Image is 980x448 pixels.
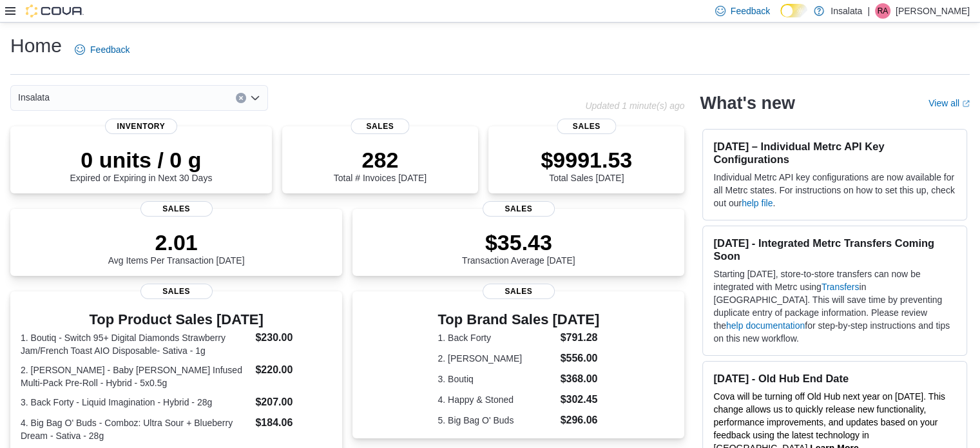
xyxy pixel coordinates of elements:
[462,229,575,266] div: Transaction Average [DATE]
[962,100,970,108] svg: External link
[26,5,84,17] img: Cova
[437,414,555,427] dt: 5. Big Bag O' Buds
[255,415,332,431] dd: $184.06
[140,284,213,299] span: Sales
[780,4,807,17] input: Dark Mode
[21,312,332,327] h3: Top Product Sales [DATE]
[437,352,555,365] dt: 2. [PERSON_NAME]
[108,229,245,255] p: 2.01
[561,371,600,387] dd: $368.00
[21,364,250,389] dt: 2. [PERSON_NAME] - Baby [PERSON_NAME] Infused Multi-Pack Pre-Roll - Hybrid - 5x0.5g
[21,396,250,409] dt: 3. Back Forty - Liquid Imagination - Hybrid - 28g
[70,147,212,173] p: 0 units / 0 g
[18,90,50,105] span: Insalata
[334,147,427,173] p: 282
[255,362,332,378] dd: $220.00
[561,351,600,366] dd: $556.00
[140,201,213,217] span: Sales
[70,37,135,63] a: Feedback
[437,331,555,344] dt: 1. Back Forty
[742,198,773,208] a: help file
[713,140,956,166] h3: [DATE] – Individual Metrc API Key Configurations
[437,312,599,327] h3: Top Brand Sales [DATE]
[334,147,427,183] div: Total # Invoices [DATE]
[875,3,890,19] div: Ryan Anthony
[731,5,770,17] span: Feedback
[437,373,555,385] dt: 3. Boutiq
[821,282,860,292] a: Transfers
[21,416,250,442] dt: 4. Big Bag O' Buds - Comboz: Ultra Sour + Blueberry Dream - Sativa - 28g
[867,3,870,19] p: |
[437,393,555,406] dt: 4. Happy & Stoned
[108,229,245,266] div: Avg Items Per Transaction [DATE]
[561,330,600,346] dd: $791.28
[483,201,555,217] span: Sales
[351,119,409,134] span: Sales
[462,229,575,255] p: $35.43
[561,413,600,428] dd: $296.06
[561,392,600,407] dd: $302.45
[70,147,212,183] div: Expired or Expiring in Next 30 Days
[928,98,970,108] a: View allExternal link
[236,93,246,103] button: Clear input
[831,3,862,19] p: Insalata
[21,331,250,357] dt: 1. Boutiq - Switch 95+ Digital Diamonds Strawberry Jam/French Toast AIO Disposable- Sativa - 1g
[557,119,616,134] span: Sales
[255,330,332,346] dd: $230.00
[713,268,956,345] p: Starting [DATE], store-to-store transfers can now be integrated with Metrc using in [GEOGRAPHIC_D...
[541,147,632,173] p: $9991.53
[713,372,956,385] h3: [DATE] - Old Hub End Date
[896,3,970,19] p: [PERSON_NAME]
[713,237,956,262] h3: [DATE] - Integrated Metrc Transfers Coming Soon
[90,43,130,56] span: Feedback
[255,394,332,410] dd: $207.00
[878,3,889,19] span: RA
[726,320,805,331] a: help documentation
[700,93,794,113] h2: What's new
[10,33,62,59] h1: Home
[105,119,177,134] span: Inventory
[541,147,632,183] div: Total Sales [DATE]
[713,171,956,209] p: Individual Metrc API key configurations are now available for all Metrc states. For instructions ...
[250,93,260,103] button: Open list of options
[585,101,684,111] p: Updated 1 minute(s) ago
[483,284,555,299] span: Sales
